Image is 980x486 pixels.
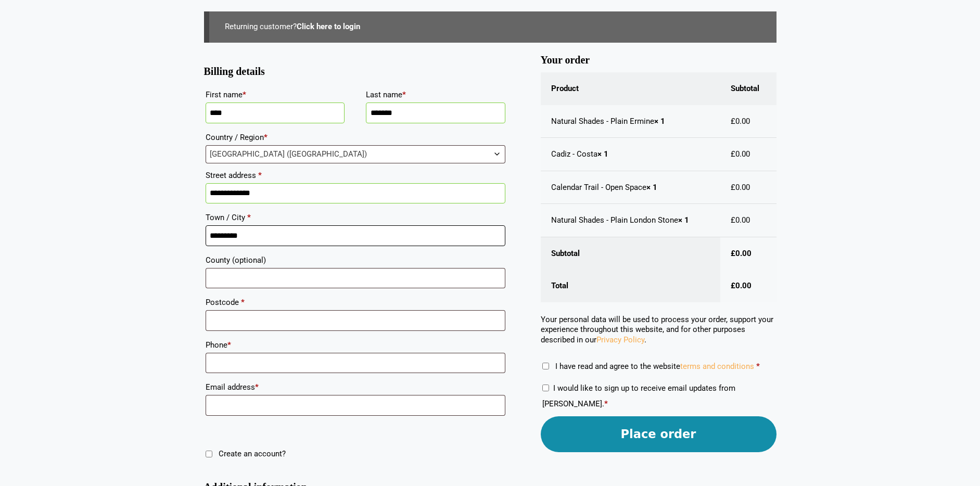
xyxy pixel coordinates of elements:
bdi: 0.00 [731,215,750,225]
label: Last name [366,87,505,103]
label: I would like to sign up to receive email updates from [PERSON_NAME]. [542,383,735,408]
label: Country / Region [206,130,505,145]
th: Subtotal [541,237,720,270]
div: Returning customer? [204,11,777,43]
p: Your personal data will be used to process your order, support your experience throughout this we... [541,315,777,346]
label: Street address [206,168,505,183]
abbr: required [756,362,760,371]
th: Total [541,270,720,302]
input: Create an account? [206,451,212,457]
span: £ [731,281,735,290]
strong: × 1 [597,149,608,159]
label: Email address [206,379,505,395]
a: terms and conditions [680,362,754,371]
th: Product [541,72,720,105]
strong: × 1 [654,117,665,126]
span: £ [731,215,735,225]
label: County [206,252,505,268]
span: £ [731,149,735,159]
label: Phone [206,337,505,353]
span: £ [731,117,735,126]
span: United Kingdom (UK) [206,146,505,163]
bdi: 0.00 [731,117,750,126]
button: Place order [541,416,777,452]
bdi: 0.00 [731,149,750,159]
td: Cadiz - Costa [541,138,720,171]
span: I have read and agree to the website [555,362,754,371]
span: Country / Region [206,145,505,163]
h3: Billing details [204,70,507,74]
td: Calendar Trail - Open Space [541,171,720,204]
a: Click here to login [297,22,360,31]
label: Town / City [206,210,505,225]
input: I would like to sign up to receive email updates from [PERSON_NAME]. [542,385,549,391]
span: £ [731,183,735,192]
strong: × 1 [646,183,657,192]
span: Create an account? [219,449,286,458]
bdi: 0.00 [731,281,752,290]
a: Privacy Policy [596,335,644,344]
span: £ [731,249,735,258]
th: Subtotal [720,72,777,105]
td: Natural Shades - Plain Ermine [541,105,720,138]
bdi: 0.00 [731,249,752,258]
td: Natural Shades - Plain London Stone [541,204,720,237]
span: (optional) [232,255,266,265]
bdi: 0.00 [731,183,750,192]
label: First name [206,87,345,103]
label: Postcode [206,295,505,310]
h3: Your order [541,58,777,62]
input: I have read and agree to the websiteterms and conditions * [542,363,549,369]
strong: × 1 [678,215,689,225]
